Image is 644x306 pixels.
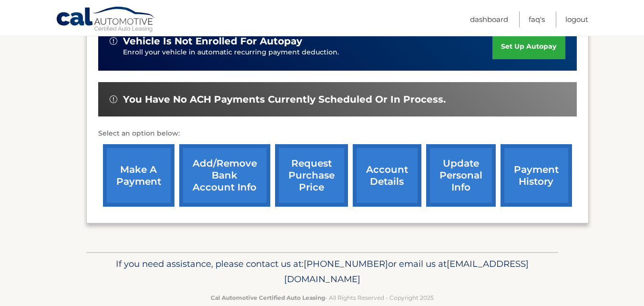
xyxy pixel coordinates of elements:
[123,47,493,58] p: Enroll your vehicle in automatic recurring payment deduction.
[92,293,552,303] p: - All Rights Reserved - Copyright 2025
[529,11,545,27] a: FAQ's
[56,6,156,34] a: Cal Automotive
[92,256,552,287] p: If you need assistance, please contact us at: or email us at
[501,144,572,207] a: payment history
[304,258,388,269] span: [PHONE_NUMBER]
[123,94,446,106] span: You have no ACH payments currently scheduled or in process.
[275,144,348,207] a: request purchase price
[492,34,565,59] a: set up autopay
[179,144,270,207] a: Add/Remove bank account info
[110,95,117,103] img: alert-white.svg
[470,11,508,27] a: Dashboard
[110,37,117,45] img: alert-white.svg
[103,144,174,207] a: make a payment
[565,11,588,27] a: Logout
[123,35,302,47] span: vehicle is not enrolled for autopay
[98,128,577,139] p: Select an option below:
[211,294,325,301] strong: Cal Automotive Certified Auto Leasing
[353,144,421,207] a: account details
[284,258,529,285] span: [EMAIL_ADDRESS][DOMAIN_NAME]
[426,144,496,207] a: update personal info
